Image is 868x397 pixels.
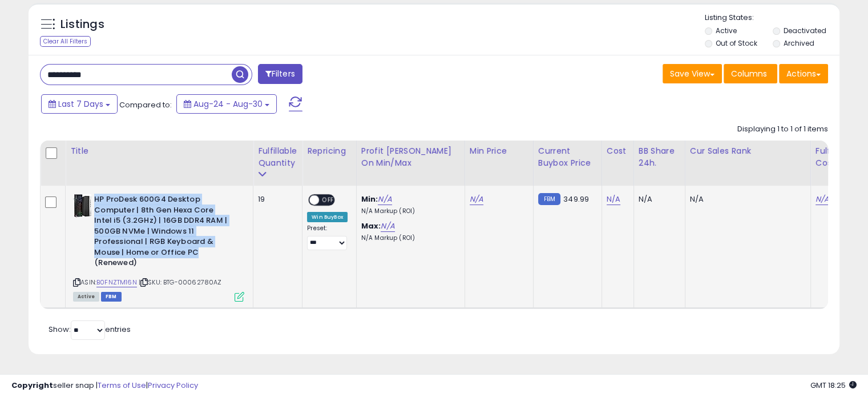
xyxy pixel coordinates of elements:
button: Actions [779,64,828,83]
span: Compared to: [119,99,172,110]
button: Save View [663,64,722,83]
span: All listings currently available for purchase on Amazon [73,292,99,302]
span: Columns [731,68,767,79]
p: N/A Markup (ROI) [361,207,456,215]
a: N/A [815,194,829,205]
div: Fulfillable Quantity [258,145,297,169]
span: FBM [101,292,122,302]
label: Archived [783,38,814,48]
div: Win BuyBox [307,212,348,222]
span: Show: entries [49,324,131,335]
div: N/A [690,194,802,204]
p: N/A Markup (ROI) [361,234,456,242]
label: Deactivated [783,26,826,35]
button: Last 7 Days [41,94,118,114]
div: Preset: [307,224,348,250]
b: Max: [361,220,381,231]
span: 2025-09-8 18:25 GMT [810,380,857,391]
div: seller snap | | [11,380,198,391]
div: Min Price [470,145,528,157]
div: Repricing [307,145,352,157]
span: 349.99 [563,194,589,204]
label: Out of Stock [716,38,757,48]
span: | SKU: BTG-00062780AZ [139,278,222,287]
b: HP ProDesk 600G4 Desktop Computer | 8th Gen Hexa Core Intel i5 (3.2GHz) | 16GB DDR4 RAM | 500GB N... [94,194,233,271]
button: Filters [258,64,302,84]
div: BB Share 24h. [639,145,680,169]
span: Aug-24 - Aug-30 [193,98,263,110]
a: N/A [607,194,620,205]
span: OFF [319,195,337,205]
div: Current Buybox Price [538,145,597,169]
h5: Listings [60,17,104,33]
label: Active [716,26,737,35]
img: 51zCnjMcqJL._SL40_.jpg [73,194,91,217]
div: Cost [607,145,629,157]
div: Displaying 1 to 1 of 1 items [737,124,828,135]
div: Fulfillment Cost [815,145,859,169]
a: N/A [381,220,394,232]
a: Terms of Use [98,380,146,391]
div: 19 [258,194,293,204]
strong: Copyright [11,380,53,391]
a: N/A [470,194,483,205]
span: Last 7 Days [58,98,103,110]
div: Clear All Filters [40,36,91,47]
a: Privacy Policy [148,380,198,391]
div: ASIN: [73,194,244,300]
div: Cur Sales Rank [690,145,806,157]
button: Columns [724,64,777,83]
a: N/A [378,194,391,205]
a: B0FNZTM16N [96,278,137,287]
div: N/A [639,194,676,204]
b: Min: [361,194,378,204]
div: Profit [PERSON_NAME] on Min/Max [361,145,460,169]
p: Listing States: [705,13,839,23]
th: The percentage added to the cost of goods (COGS) that forms the calculator for Min & Max prices. [356,141,465,186]
button: Aug-24 - Aug-30 [176,94,277,114]
div: Title [70,145,248,157]
small: FBM [538,193,560,205]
